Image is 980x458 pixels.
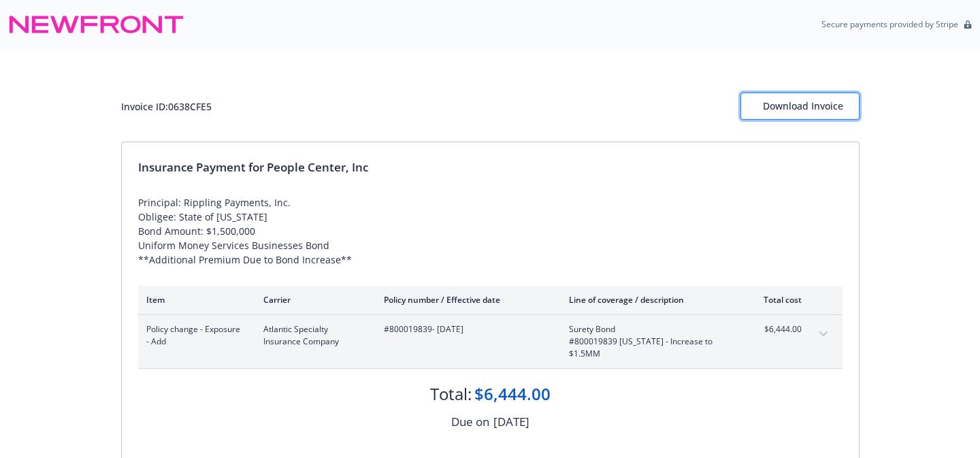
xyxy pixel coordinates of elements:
div: Policy change - Exposure - AddAtlantic Specialty Insurance Company#800019839- [DATE]Surety Bond#8... [138,315,843,368]
p: Secure payments provided by Stripe [821,18,958,30]
span: Surety Bond#800019839 [US_STATE] - Increase to $1.5MM [569,323,729,360]
span: Surety Bond [569,323,729,336]
div: Due on [451,413,489,431]
div: Line of coverage / description [569,294,729,306]
span: $6,444.00 [751,323,802,336]
span: Atlantic Specialty Insurance Company [263,323,362,348]
div: Total: [430,382,472,406]
div: Policy number / Effective date [384,294,547,306]
button: Download Invoice [740,93,860,120]
span: #800019839 - [DATE] [384,323,547,336]
span: #800019839 [US_STATE] - Increase to $1.5MM [569,336,729,360]
div: Insurance Payment for People Center, Inc [138,159,843,176]
div: Carrier [263,294,362,306]
div: Total cost [751,294,802,306]
div: $6,444.00 [474,382,551,406]
div: Principal: Rippling Payments, Inc. Obligee: State of [US_STATE] Bond Amount: $1,500,000 Uniform M... [138,195,843,267]
div: Download Invoice [763,93,837,119]
div: Invoice ID: 0638CFE5 [121,99,212,114]
button: expand content [813,323,834,345]
div: [DATE] [493,413,529,431]
span: Policy change - Exposure - Add [146,323,242,348]
div: Item [146,294,242,306]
